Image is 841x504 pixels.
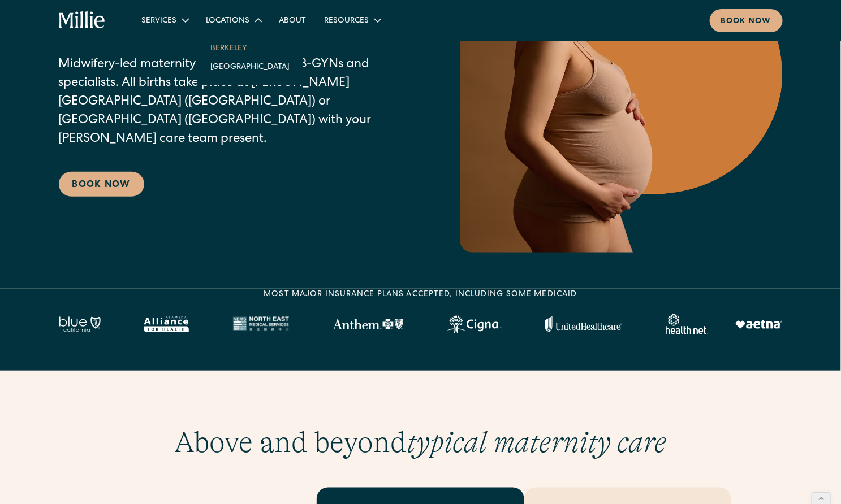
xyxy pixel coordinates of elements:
img: Healthnet logo [666,314,708,334]
img: North East Medical Services logo [232,316,289,332]
div: Resources [315,11,389,29]
img: United Healthcare logo [545,316,622,332]
img: Aetna logo [735,320,783,329]
a: Book Now [59,172,144,197]
div: Locations [197,11,270,29]
em: typical maternity care [407,425,667,459]
div: MOST MAJOR INSURANCE PLANS ACCEPTED, INCLUDING some MEDICAID [264,289,577,301]
h2: Above and beyond [59,425,783,460]
a: Berkeley [201,38,299,57]
a: About [270,11,315,29]
p: Midwifery-led maternity care backed by OB-GYNs and specialists. All births take place at [PERSON_... [59,56,407,149]
div: Services [132,11,197,29]
a: home [59,11,106,29]
nav: Locations [197,29,303,85]
img: Anthem Logo [333,319,403,330]
div: Book now [721,16,771,28]
div: Services [141,15,176,27]
div: Resources [324,15,369,27]
a: [GEOGRAPHIC_DATA] [201,57,299,76]
img: Blue California logo [59,316,101,332]
img: Cigna logo [447,315,502,333]
a: Book now [710,9,783,32]
img: Alameda Alliance logo [144,316,188,332]
div: Locations [206,15,249,27]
